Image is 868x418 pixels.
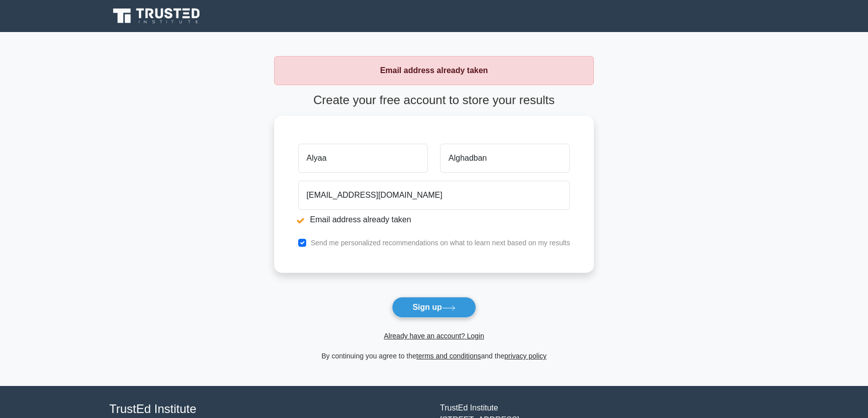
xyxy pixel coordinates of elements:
[311,239,570,247] label: Send me personalized recommendations on what to learn next based on my results
[505,352,547,360] a: privacy policy
[298,144,428,173] input: First name
[298,214,570,226] li: Email address already taken
[416,352,481,360] a: terms and conditions
[384,332,484,340] a: Already have an account? Login
[392,297,476,318] button: Sign up
[440,144,570,173] input: Last name
[298,181,570,210] input: Email
[380,66,488,75] strong: Email address already taken
[109,402,428,416] h4: TrustEd Institute
[268,350,600,362] div: By continuing you agree to the and the
[274,93,594,108] h4: Create your free account to store your results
